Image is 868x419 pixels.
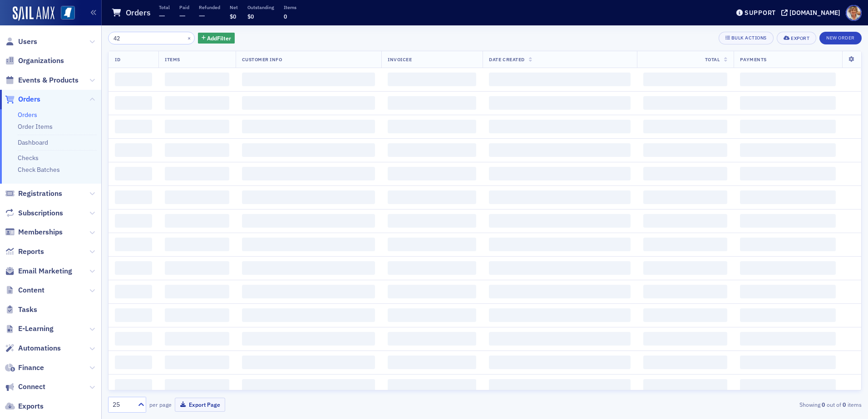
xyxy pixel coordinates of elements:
span: ‌ [115,96,152,110]
span: ‌ [643,96,728,110]
span: ‌ [115,238,152,251]
button: × [185,34,193,42]
img: SailAMX [61,6,75,20]
span: ‌ [115,73,152,86]
span: ‌ [115,167,152,180]
span: ‌ [165,356,229,369]
span: ‌ [242,379,375,393]
span: ‌ [165,332,229,346]
span: ‌ [242,285,375,298]
span: ‌ [165,214,229,228]
span: ‌ [242,214,375,228]
span: Email Marketing [18,266,72,276]
button: Export [777,32,816,44]
a: Automations [5,343,61,353]
span: — [199,10,205,21]
span: ‌ [165,285,229,298]
span: ‌ [489,308,630,322]
span: ‌ [165,167,229,180]
img: SailAMX [13,6,54,21]
span: ‌ [740,285,836,298]
p: Refunded [199,4,220,10]
span: Reports [18,247,44,257]
span: ‌ [388,356,476,369]
span: — [179,10,186,21]
span: ‌ [643,190,728,204]
span: ‌ [643,143,728,157]
strong: 0 [820,400,827,409]
span: ‌ [242,96,375,110]
span: ‌ [242,120,375,133]
div: [DOMAIN_NAME] [789,9,840,17]
label: per page [149,400,172,409]
span: ‌ [165,190,229,204]
span: ID [115,56,120,63]
span: Registrations [18,189,62,199]
span: ‌ [165,96,229,110]
input: Search… [108,32,195,44]
p: Items [284,4,296,10]
span: Exports [18,401,44,411]
a: Email Marketing [5,266,72,276]
span: ‌ [643,167,728,180]
span: ‌ [740,356,836,369]
span: ‌ [489,96,630,110]
span: ‌ [388,73,476,86]
a: Content [5,285,44,295]
span: ‌ [643,332,728,346]
span: Items [165,56,180,63]
a: Finance [5,363,44,373]
span: ‌ [740,308,836,322]
span: ‌ [740,96,836,110]
span: Content [18,285,44,295]
span: ‌ [388,285,476,298]
span: ‌ [115,379,152,393]
span: ‌ [643,285,728,298]
span: ‌ [165,143,229,157]
h1: Orders [126,7,151,18]
span: ‌ [643,120,728,133]
button: New Order [819,32,862,44]
span: ‌ [740,143,836,157]
span: ‌ [115,332,152,346]
span: ‌ [740,379,836,393]
span: ‌ [388,190,476,204]
span: $0 [230,13,236,20]
span: ‌ [242,190,375,204]
div: Export [791,36,809,41]
strong: 0 [841,400,848,409]
span: ‌ [643,356,728,369]
div: Support [745,9,776,17]
span: Tasks [18,305,37,315]
p: Net [230,4,238,10]
span: ‌ [242,332,375,346]
span: Subscriptions [18,208,63,218]
a: Tasks [5,305,37,315]
span: Finance [18,363,44,373]
span: ‌ [242,261,375,275]
span: Orders [18,94,40,104]
button: [DOMAIN_NAME] [781,10,843,16]
span: ‌ [115,356,152,369]
span: ‌ [115,214,152,228]
a: New Order [819,33,862,41]
a: Dashboard [18,138,48,146]
a: Orders [5,94,40,104]
span: ‌ [165,120,229,133]
span: ‌ [165,261,229,275]
span: ‌ [388,238,476,251]
button: AddFilter [198,33,235,44]
span: Events & Products [18,75,79,85]
span: ‌ [489,285,630,298]
span: Memberships [18,227,63,237]
div: Showing out of items [617,400,862,409]
span: ‌ [242,308,375,322]
a: Exports [5,401,44,411]
span: ‌ [489,332,630,346]
a: Orders [18,111,37,119]
a: Users [5,37,37,47]
a: E-Learning [5,324,54,334]
span: ‌ [740,120,836,133]
span: ‌ [740,167,836,180]
span: ‌ [242,238,375,251]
